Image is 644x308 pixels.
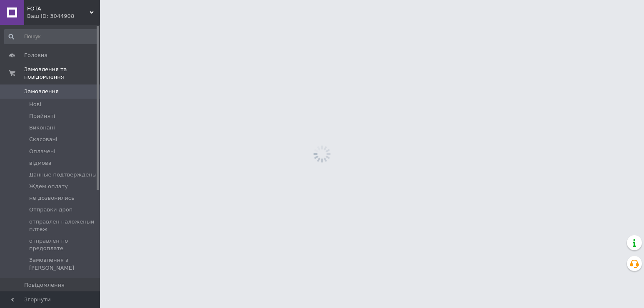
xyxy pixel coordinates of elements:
[29,112,55,120] span: Прийняті
[29,171,97,179] span: Данные подтверждены
[27,5,90,12] span: FOTA
[24,88,59,95] span: Замовлення
[29,159,52,167] span: відмова
[29,256,97,271] span: Замовлення з [PERSON_NAME]
[29,183,68,190] span: Ждем оплату
[27,12,100,20] div: Ваш ID: 3044908
[24,66,100,81] span: Замовлення та повідомлення
[29,101,41,108] span: Нові
[29,218,97,233] span: отправлен наложеныи плтеж
[29,237,97,252] span: отправлен по предоплате
[29,206,72,214] span: Отправки дроп
[29,148,55,155] span: Оплачені
[29,124,55,132] span: Виконані
[24,52,47,59] span: Головна
[24,281,65,289] span: Повідомлення
[29,194,75,202] span: не дозвонились
[4,29,98,44] input: Пошук
[29,136,57,143] span: Скасовані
